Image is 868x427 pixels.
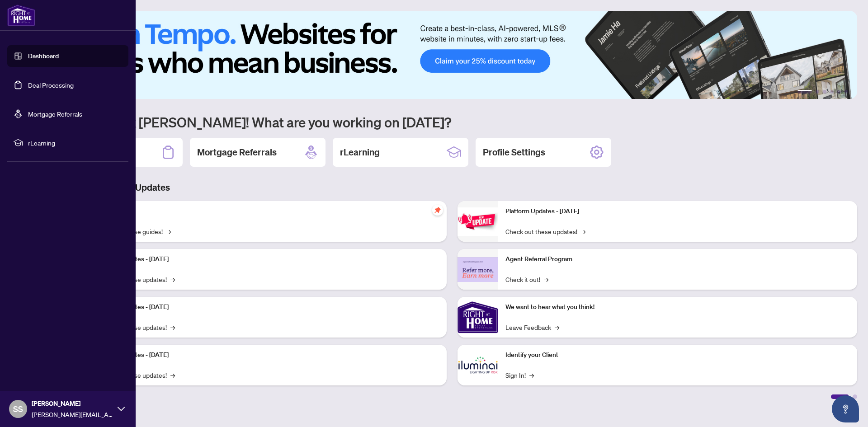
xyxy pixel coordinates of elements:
[28,81,74,89] a: Deal Processing
[832,395,859,422] button: Open asap
[47,113,857,131] h1: Welcome back [PERSON_NAME]! What are you working on [DATE]?
[458,257,498,282] img: Agent Referral Program
[505,370,534,380] a: Sign In!→
[544,274,548,284] span: →
[505,302,850,312] p: We want to hear what you think!
[28,110,82,118] a: Mortgage Referrals
[458,207,498,236] img: Platform Updates - June 23, 2025
[505,226,585,236] a: Check out these updates!→
[95,302,439,312] p: Platform Updates - [DATE]
[505,322,559,332] a: Leave Feedback→
[844,90,848,94] button: 6
[170,274,175,284] span: →
[432,205,443,216] span: pushpin
[555,322,559,332] span: →
[340,146,380,159] h2: rLearning
[529,370,534,380] span: →
[7,5,35,26] img: logo
[458,297,498,338] img: We want to hear what you think!
[32,409,113,419] span: [PERSON_NAME][EMAIL_ADDRESS][PERSON_NAME][DOMAIN_NAME]
[505,274,548,284] a: Check it out!→
[47,11,857,99] img: Slide 0
[170,370,175,380] span: →
[95,206,439,216] p: Self-Help
[47,181,857,194] h3: Brokerage & Industry Updates
[483,146,545,159] h2: Profile Settings
[197,146,277,159] h2: Mortgage Referrals
[505,206,850,216] p: Platform Updates - [DATE]
[166,226,171,236] span: →
[28,138,122,148] span: rLearning
[797,90,812,94] button: 1
[28,52,59,60] a: Dashboard
[170,322,175,332] span: →
[816,90,819,94] button: 2
[823,90,826,94] button: 3
[32,399,113,408] span: [PERSON_NAME]
[837,90,841,94] button: 5
[95,254,439,264] p: Platform Updates - [DATE]
[830,90,834,94] button: 4
[13,403,23,415] span: SS
[505,350,850,360] p: Identify your Client
[581,226,585,236] span: →
[505,254,850,264] p: Agent Referral Program
[95,350,439,360] p: Platform Updates - [DATE]
[458,345,498,385] img: Identify your Client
